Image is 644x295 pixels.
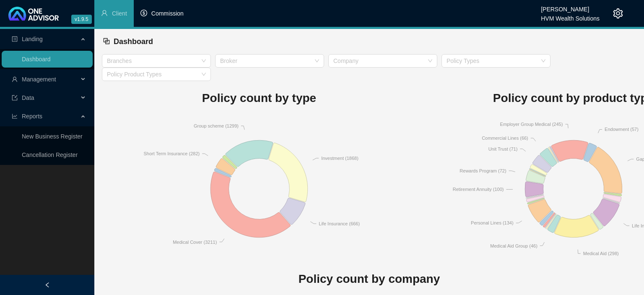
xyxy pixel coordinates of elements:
[482,136,528,141] text: Commercial Lines (66)
[151,10,184,17] span: Commission
[140,10,147,16] span: dollar
[453,187,504,192] text: Retirement Annuity (100)
[103,37,110,45] span: block
[613,8,623,18] span: setting
[102,270,636,288] h1: Policy count by company
[500,122,563,127] text: Employer Group Medical (245)
[488,146,518,151] text: Unit Trust (71)
[583,251,619,256] text: Medical Aid (298)
[22,94,34,101] span: Data
[12,95,18,101] span: import
[321,155,358,160] text: Investment (1868)
[114,37,153,46] span: Dashboard
[44,282,50,288] span: left
[71,15,92,24] span: v1.9.5
[194,123,239,128] text: Group scheme (1299)
[22,113,42,120] span: Reports
[173,239,217,244] text: Medical Cover (3211)
[8,7,59,21] img: 2df55531c6924b55f21c4cf5d4484680-logo-light.svg
[22,151,78,158] a: Cancellation Register
[471,220,514,225] text: Personal Lines (134)
[22,133,83,140] a: New Business Register
[144,151,200,156] text: Short Term Insurance (282)
[101,10,108,16] span: user
[541,11,600,21] div: HVM Wealth Solutions
[319,221,360,226] text: Life Insurance (666)
[12,76,18,82] span: user
[605,127,639,132] text: Endowment (57)
[102,89,416,107] h1: Policy count by type
[22,56,51,63] a: Dashboard
[12,36,18,42] span: profile
[112,10,127,17] span: Client
[541,2,600,11] div: [PERSON_NAME]
[490,243,538,248] text: Medical Aid Group (46)
[12,113,18,119] span: line-chart
[460,168,506,173] text: Rewards Program (72)
[22,76,56,83] span: Management
[22,36,43,42] span: Landing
